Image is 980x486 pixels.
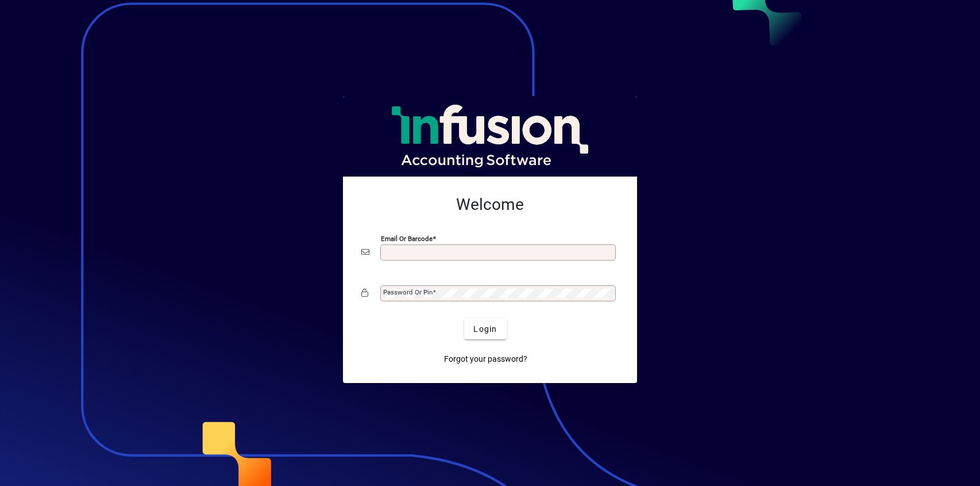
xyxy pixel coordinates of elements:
h2: Welcome [361,195,619,215]
span: Login [473,323,497,335]
mat-label: Password or Pin [383,288,433,296]
button: Login [464,319,506,339]
a: Forgot your password? [439,349,532,369]
span: Forgot your password? [444,353,527,365]
mat-label: Email or Barcode [381,235,433,243]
